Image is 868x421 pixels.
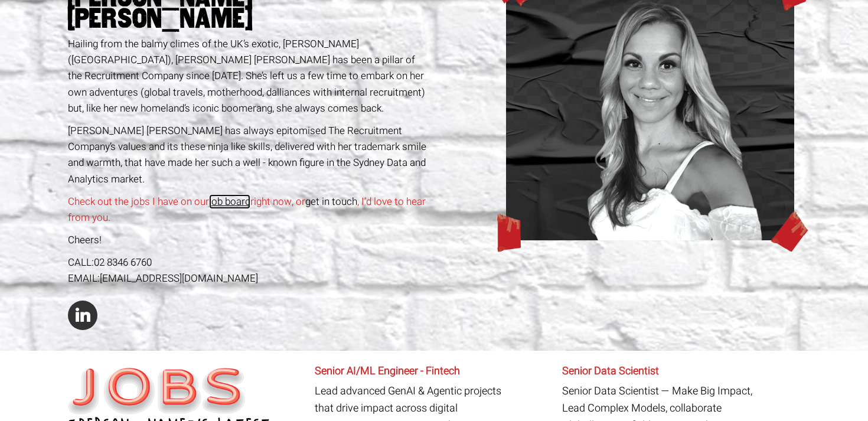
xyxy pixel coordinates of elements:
a: 02 8346 6760 [94,255,152,270]
h6: Senior Data Scientist [562,365,753,377]
div: EMAIL: [68,270,430,286]
p: [PERSON_NAME] [PERSON_NAME] has always epitomised The Recruitment Company’s values and its these ... [68,123,430,187]
a: get in touch [305,194,357,209]
p: Hailing from the balmy climes of the UK’s exotic, [PERSON_NAME] ([GEOGRAPHIC_DATA]), [PERSON_NAME... [68,36,430,116]
p: Check out the jobs I have on our right now, or , I’d love to hear from you. [68,194,430,226]
img: Jobs [68,368,245,415]
h6: Senior AI/ML Engineer - Fintech [315,365,505,377]
a: job board [209,194,250,209]
a: [EMAIL_ADDRESS][DOMAIN_NAME] [100,271,258,286]
div: CALL: [68,254,430,270]
p: Cheers! [68,232,430,248]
